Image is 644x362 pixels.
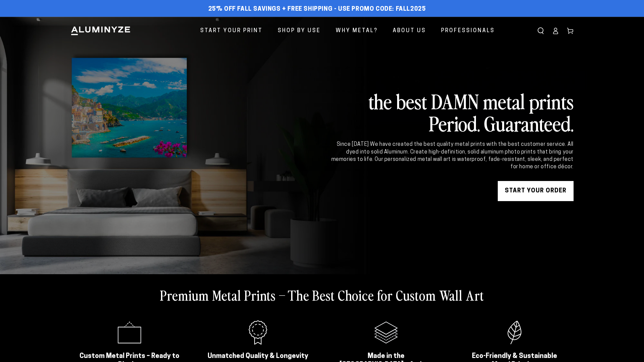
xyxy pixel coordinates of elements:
span: Start Your Print [200,26,263,36]
a: About Us [388,22,431,40]
span: Why Metal? [336,26,378,36]
h2: Premium Metal Prints – The Best Choice for Custom Wall Art [160,286,484,304]
h2: Unmatched Quality & Longevity [207,352,309,361]
span: Shop By Use [278,26,321,36]
img: Aluminyze [70,26,131,36]
a: Shop By Use [273,22,326,40]
h2: the best DAMN metal prints Period. Guaranteed. [330,90,574,134]
span: 25% off FALL Savings + Free Shipping - Use Promo Code: FALL2025 [208,6,426,13]
a: Professionals [436,22,500,40]
span: Professionals [441,26,495,36]
summary: Search our site [533,23,548,38]
div: Since [DATE] We have created the best quality metal prints with the best customer service. All dy... [330,141,574,171]
a: Why Metal? [331,22,383,40]
span: About Us [393,26,426,36]
a: START YOUR Order [498,181,574,201]
a: Start Your Print [195,22,268,40]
